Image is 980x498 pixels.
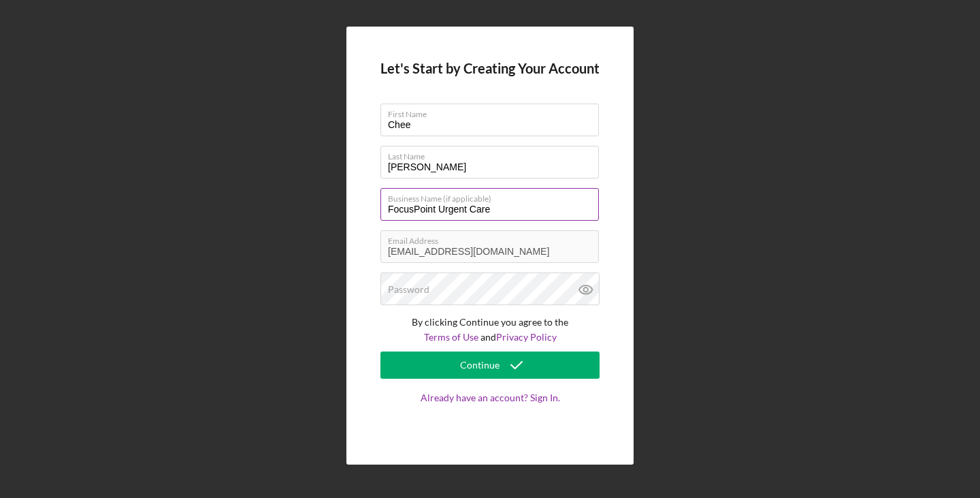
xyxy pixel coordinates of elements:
[380,315,600,345] p: By clicking Continue you agree to the and
[460,352,500,379] div: Continue
[388,104,599,119] label: First Name
[424,331,478,343] a: Terms of Use
[388,146,599,161] label: Last Name
[380,392,600,431] a: Already have an account? Sign In.
[380,352,600,379] button: Continue
[388,284,429,295] label: Password
[380,61,600,76] h4: Let's Start by Creating Your Account
[388,231,599,246] label: Email Address
[388,189,599,204] label: Business Name (if applicable)
[496,331,557,343] a: Privacy Policy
